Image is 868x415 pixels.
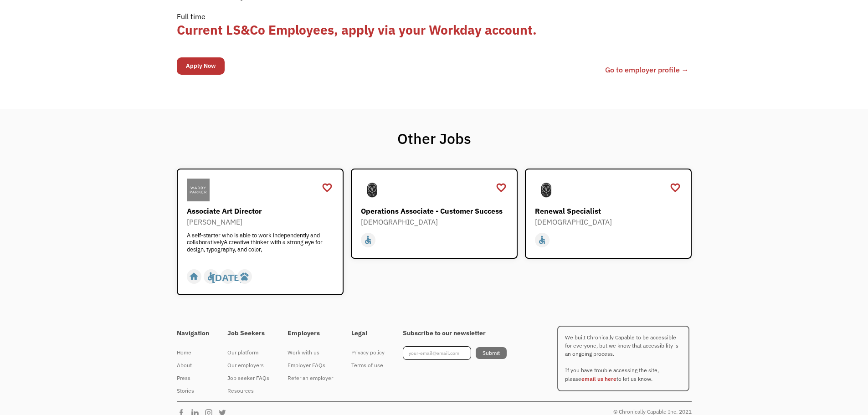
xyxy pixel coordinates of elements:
[288,347,333,358] div: Work with us
[322,181,333,195] a: favorite_border
[227,372,269,384] a: Job seeker FAQs
[557,326,689,391] p: We built Chronically Capable to be accessible for everyone, but we know that accessibility is an ...
[403,346,471,360] input: your-email@email.com
[351,347,385,358] div: Privacy policy
[227,347,269,358] div: Our platform
[351,359,385,372] a: Terms of use
[288,360,333,371] div: Employer FAQs
[496,181,507,195] a: favorite_border
[476,347,507,359] input: Submit
[227,346,269,359] a: Our platform
[288,359,333,372] a: Employer FAQs
[537,233,547,247] div: accessible
[212,270,243,283] div: [DATE]
[670,181,681,195] a: favorite_border
[535,205,684,216] div: Renewal Specialist
[535,179,558,201] img: Samsara
[605,64,689,75] a: Go to employer profile →
[177,347,209,358] div: Home
[403,346,507,360] form: Footer Newsletter
[363,233,373,247] div: accessible
[177,360,209,371] div: About
[177,359,209,372] a: About
[206,270,216,283] div: accessible
[288,346,333,359] a: Work with us
[189,270,199,283] div: home
[187,205,336,216] div: Associate Art Director
[351,169,518,259] a: SamsaraOperations Associate - Customer Success[DEMOGRAPHIC_DATA]accessible
[177,385,209,396] div: Stories
[227,384,269,397] a: Resources
[177,384,209,397] a: Stories
[535,216,684,227] div: [DEMOGRAPHIC_DATA]
[351,360,385,371] div: Terms of use
[525,169,692,259] a: SamsaraRenewal Specialist[DEMOGRAPHIC_DATA]accessible
[351,346,385,359] a: Privacy policy
[361,179,384,201] img: Samsara
[361,216,510,227] div: [DEMOGRAPHIC_DATA]
[187,179,210,201] img: Warby Parker
[177,21,537,38] a: Current LS&Co Employees, apply via your Workday account.
[403,329,507,338] h4: Subscribe to our newsletter
[177,329,209,338] h4: Navigation
[227,373,269,384] div: Job seeker FAQs
[177,57,225,75] input: Apply Now
[177,346,209,359] a: Home
[227,385,269,396] div: Resources
[288,373,333,384] div: Refer an employer
[187,216,336,227] div: [PERSON_NAME]
[177,373,209,384] div: Press
[581,375,616,382] a: email us here
[288,329,333,338] h4: Employers
[177,372,209,384] a: Press
[227,360,269,371] div: Our employers
[227,359,269,372] a: Our employers
[351,329,385,338] h4: Legal
[361,205,510,216] div: Operations Associate - Customer Success
[288,372,333,384] a: Refer an employer
[177,169,344,295] a: Warby ParkerAssociate Art Director[PERSON_NAME]A self-starter who is able to work independently a...
[227,329,269,338] h4: Job Seekers
[187,232,336,259] div: A self-starter who is able to work independently and collaborativelyA creative thinker with a str...
[177,55,225,77] form: Email Form
[240,270,249,283] div: pets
